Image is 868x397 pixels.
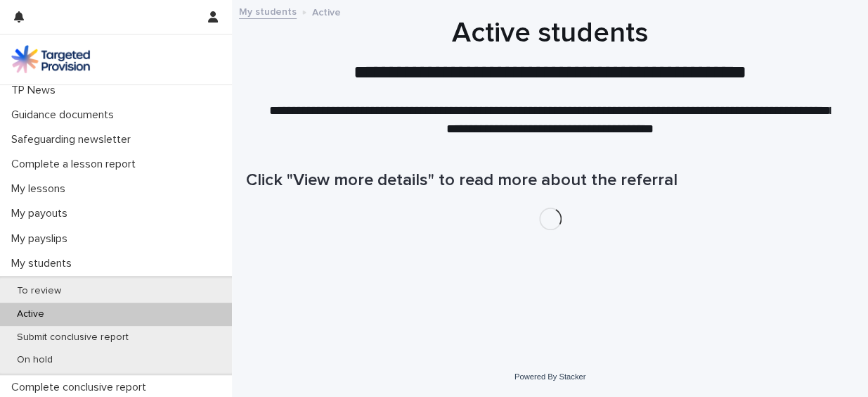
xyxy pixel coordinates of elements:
[6,257,83,270] p: My students
[6,232,79,246] p: My payslips
[246,16,854,50] h1: Active students
[6,332,140,344] p: Submit conclusive report
[6,285,72,297] p: To review
[11,45,90,73] img: M5nRWzHhSzIhMunXDL62
[6,133,142,146] p: Safeguarding newsletter
[246,170,854,191] h1: Click "View more details" to read more about the referral
[6,354,64,366] p: On hold
[6,158,147,171] p: Complete a lesson report
[6,381,157,394] p: Complete conclusive report
[514,372,585,381] a: Powered By Stacker
[6,84,67,97] p: TP News
[6,207,79,220] p: My payouts
[6,108,125,122] p: Guidance documents
[6,182,77,196] p: My lessons
[312,4,341,19] p: Active
[239,3,297,19] a: My students
[6,308,56,320] p: Active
